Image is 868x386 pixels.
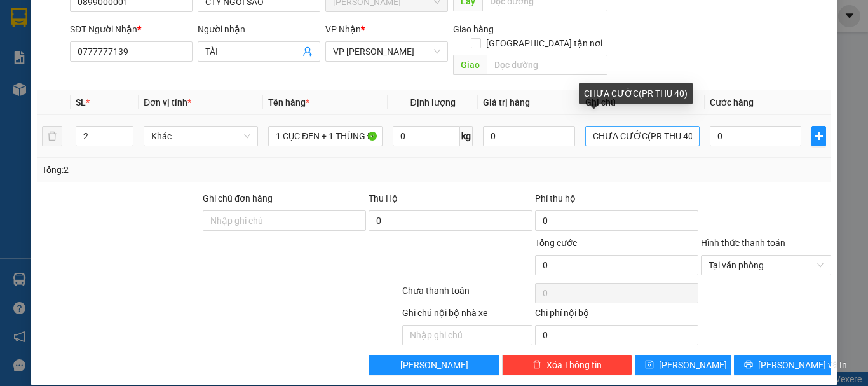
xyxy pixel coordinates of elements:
[42,126,62,146] button: delete
[369,193,398,203] span: Thu Hộ
[400,358,468,372] span: [PERSON_NAME]
[585,126,700,146] input: Ghi Chú
[11,39,112,55] div: THẢO
[268,97,309,107] span: Tên hàng
[410,97,455,107] span: Định lượng
[453,55,487,75] span: Giao
[121,57,224,74] div: 0973537531
[11,11,112,39] div: [PERSON_NAME]
[535,238,577,248] span: Tổng cước
[302,46,313,57] span: user-add
[709,256,824,275] span: Tại văn phòng
[402,325,532,345] input: Nhập ghi chú
[710,97,754,107] span: Cước hàng
[121,12,152,25] span: Nhận:
[10,83,29,97] span: CR :
[268,126,383,146] input: VD: Bàn, Ghế
[369,355,499,375] button: [PERSON_NAME]
[734,355,831,375] button: printer[PERSON_NAME] và In
[487,55,607,75] input: Dọc đường
[325,24,361,34] span: VP Nhận
[144,97,191,107] span: Đơn vị tính
[546,358,602,372] span: Xóa Thông tin
[635,355,732,375] button: save[PERSON_NAME]
[402,306,532,325] div: Ghi chú nội bộ nhà xe
[659,358,727,372] span: [PERSON_NAME]
[579,83,693,104] div: CHƯA CƯỚC(PR THU 40)
[42,163,336,177] div: Tổng: 2
[11,55,112,72] div: 0339557666
[532,360,541,370] span: delete
[645,360,654,370] span: save
[151,127,250,146] span: Khác
[203,193,273,203] label: Ghi chú đơn hàng
[483,97,530,107] span: Giá trị hàng
[121,11,224,41] div: VP [PERSON_NAME]
[70,22,193,36] div: SĐT Người Nhận
[76,97,86,107] span: SL
[758,358,847,372] span: [PERSON_NAME] và In
[744,360,753,370] span: printer
[121,41,224,57] div: TRUNG
[203,210,366,231] input: Ghi chú đơn hàng
[401,284,534,306] div: Chưa thanh toán
[198,22,320,36] div: Người nhận
[812,131,825,141] span: plus
[10,82,114,97] div: 30.000
[701,238,785,248] label: Hình thức thanh toán
[811,126,826,146] button: plus
[460,126,473,146] span: kg
[502,355,632,375] button: deleteXóa Thông tin
[483,126,574,146] input: 0
[453,24,494,34] span: Giao hàng
[481,36,607,50] span: [GEOGRAPHIC_DATA] tận nơi
[535,191,698,210] div: Phí thu hộ
[11,11,31,24] span: Gửi:
[333,42,440,61] span: VP Phan Rang
[535,306,698,325] div: Chi phí nội bộ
